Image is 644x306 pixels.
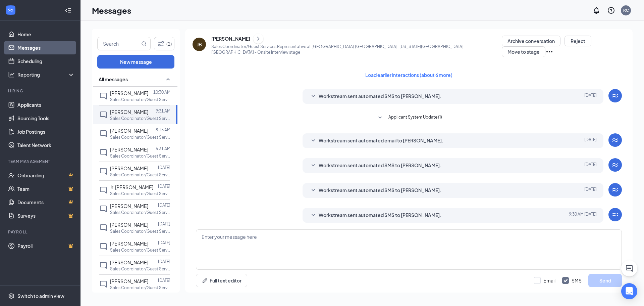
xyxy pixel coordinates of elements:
div: Team Management [8,159,73,164]
p: Sales Coordinator/Guest Services Representative at [GEOGRAPHIC_DATA] [GEOGRAPHIC_DATA]-[US_STATE]... [110,97,170,102]
svg: Pen [202,277,208,284]
svg: ChevronRight [255,35,262,43]
p: [DATE] [158,221,170,227]
span: [PERSON_NAME] [110,259,148,265]
p: 8:15 AM [156,127,170,133]
a: Scheduling [17,54,75,68]
p: [DATE] [158,202,170,208]
div: Reporting [17,71,75,78]
p: 9:31 AM [156,108,170,114]
svg: WorkstreamLogo [611,186,619,194]
p: [DATE] [158,183,170,189]
svg: WorkstreamLogo [7,7,14,13]
p: Sales Coordinator/Guest Services Representative at [GEOGRAPHIC_DATA] [GEOGRAPHIC_DATA]-[US_STATE]... [110,116,170,121]
span: [PERSON_NAME] [110,128,148,134]
p: Sales Coordinator/Guest Services Representative at [GEOGRAPHIC_DATA] [GEOGRAPHIC_DATA]-[US_STATE]... [110,210,170,215]
span: Applicant System Update (1) [388,114,442,122]
span: Workstream sent automated SMS to [PERSON_NAME]. [319,92,441,100]
svg: Settings [8,293,15,299]
span: [DATE] [584,137,597,145]
svg: ChatInactive [99,111,107,119]
div: Open Intercom Messenger [621,283,637,299]
span: [DATE] [584,186,597,194]
button: Move to stage [502,46,545,57]
button: Full text editorPen [196,274,247,287]
span: [DATE] 9:30 AM [569,211,597,219]
div: JB [197,41,202,48]
span: [DATE] [584,92,597,100]
p: Sales Coordinator/Guest Services Representative at [GEOGRAPHIC_DATA] [GEOGRAPHIC_DATA]-[US_STATE]... [110,172,170,178]
span: [DATE] [584,162,597,170]
button: Send [588,274,622,287]
span: Workstream sent automated SMS to [PERSON_NAME]. [319,186,441,194]
svg: ChatInactive [99,186,107,194]
svg: SmallChevronDown [309,162,317,170]
span: Workstream sent automated SMS to [PERSON_NAME]. [319,162,441,170]
p: 10:30 AM [153,89,170,95]
button: ChatActive [621,260,637,276]
div: Switch to admin view [17,293,64,299]
a: Applicants [17,98,75,112]
svg: QuestionInfo [607,6,615,14]
input: Search [98,37,140,50]
p: [DATE] [158,165,170,170]
span: All messages [99,76,128,83]
svg: WorkstreamLogo [611,161,619,169]
svg: Ellipses [545,48,553,56]
p: Sales Coordinator/Guest Services Representative at [GEOGRAPHIC_DATA] [GEOGRAPHIC_DATA]-[US_STATE]... [110,266,170,272]
p: Sales Coordinator/Guest Services Representative at [GEOGRAPHIC_DATA] [GEOGRAPHIC_DATA]-[US_STATE]... [110,153,170,159]
svg: WorkstreamLogo [611,92,619,100]
button: SmallChevronDownApplicant System Update (1) [376,114,442,122]
svg: SmallChevronDown [309,211,317,219]
span: Workstream sent automated SMS to [PERSON_NAME]. [319,211,441,219]
a: Talent Network [17,138,75,152]
svg: ChatInactive [99,167,107,175]
div: Payroll [8,229,73,235]
svg: MagnifyingGlass [141,41,147,46]
p: [DATE] [158,240,170,246]
button: Filter (2) [154,37,174,50]
a: PayrollCrown [17,239,75,253]
div: [PERSON_NAME] [211,35,250,42]
button: ChevronRight [253,34,263,44]
svg: WorkstreamLogo [611,211,619,219]
a: SurveysCrown [17,209,75,222]
p: Sales Coordinator/Guest Services Representative at [GEOGRAPHIC_DATA] [GEOGRAPHIC_DATA]-[US_STATE]... [110,247,170,253]
svg: ChatInactive [99,261,107,269]
a: Job Postings [17,125,75,138]
a: Messages [17,41,75,54]
span: [PERSON_NAME] [110,222,148,228]
p: [DATE] [158,259,170,264]
svg: SmallChevronDown [376,114,384,122]
p: Sales Coordinator/Guest Services Representative at [GEOGRAPHIC_DATA] [GEOGRAPHIC_DATA]-[US_STATE]... [110,191,170,196]
svg: ChatActive [625,264,633,272]
span: [PERSON_NAME] [110,165,148,171]
svg: ChatInactive [99,92,107,100]
svg: ChatInactive [99,205,107,213]
a: Home [17,28,75,41]
svg: Collapse [65,7,71,14]
svg: SmallChevronDown [309,137,317,145]
svg: ChatInactive [99,148,107,157]
p: [DATE] [158,277,170,283]
span: Workstream sent automated email to [PERSON_NAME]. [319,137,443,145]
div: Hiring [8,88,73,94]
svg: SmallChevronDown [309,92,317,100]
svg: SmallChevronUp [164,75,172,83]
a: OnboardingCrown [17,169,75,182]
p: Sales Coordinator/Guest Services Representative at [GEOGRAPHIC_DATA] [GEOGRAPHIC_DATA]-[US_STATE]... [211,44,502,55]
div: RC [623,7,629,13]
a: DocumentsCrown [17,195,75,209]
svg: ChatInactive [99,243,107,251]
span: [PERSON_NAME] [110,241,148,247]
span: [PERSON_NAME] [110,90,148,96]
span: [PERSON_NAME] [110,278,148,284]
svg: Filter [157,40,165,48]
a: TeamCrown [17,182,75,195]
button: Reject [565,36,591,46]
svg: ChatInactive [99,224,107,232]
svg: Analysis [8,71,15,78]
svg: ChatInactive [99,130,107,138]
p: 6:31 AM [156,146,170,151]
p: Sales Coordinator/Guest Services Representative at [GEOGRAPHIC_DATA] [GEOGRAPHIC_DATA]-[US_STATE]... [110,228,170,234]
